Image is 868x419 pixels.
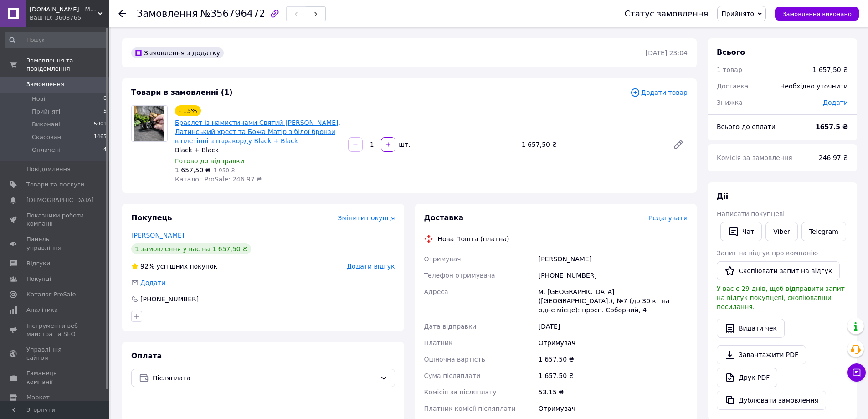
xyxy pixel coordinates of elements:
[775,7,859,21] button: Замовлення виконано
[26,322,84,338] span: Інструменти веб-майстра та SEO
[537,284,689,318] div: м. [GEOGRAPHIC_DATA] ([GEOGRAPHIC_DATA].), №7 (до 30 кг на одне місце): просп. Соборний, 4
[26,306,58,314] span: Аналітика
[32,108,60,116] span: Прийняті
[717,319,785,338] button: Видати чек
[153,373,376,383] span: Післяплата
[717,345,806,364] a: Завантажити PDF
[424,272,495,279] span: Телефон отримувача
[537,335,689,351] div: Отримувач
[94,133,107,141] span: 1465
[32,146,61,154] span: Оплачені
[720,222,762,241] button: Чат
[137,8,198,19] span: Замовлення
[717,261,840,280] button: Скопіювати запит на відгук
[131,243,251,254] div: 1 замовлення у вас на 1 657,50 ₴
[32,133,63,141] span: Скасовані
[537,267,689,284] div: [PHONE_NUMBER]
[396,140,411,149] div: шт.
[26,275,51,283] span: Покупці
[131,262,217,271] div: успішних покупок
[26,369,84,386] span: Гаманець компанії
[717,210,785,217] span: Написати покупцеві
[436,234,512,243] div: Нова Пошта (платна)
[5,32,108,48] input: Пошук
[424,356,485,363] span: Оціночна вартість
[721,10,754,17] span: Прийнято
[131,232,184,239] a: [PERSON_NAME]
[338,214,395,222] span: Змінити покупця
[175,119,340,145] a: Браслет із намистинами Святий [PERSON_NAME], Латинський хрест та Божа Матір з білої бронзи в плет...
[823,99,848,106] span: Додати
[717,99,743,106] span: Знижка
[816,123,848,130] b: 1657.5 ₴
[717,123,776,130] span: Всього до сплати
[139,295,200,304] div: [PHONE_NUMBER]
[175,105,201,116] div: - 15%
[26,181,84,189] span: Товари та послуги
[103,146,107,154] span: 4
[717,66,742,73] span: 1 товар
[765,222,797,241] a: Viber
[118,9,126,18] div: Повернутися назад
[518,138,666,151] div: 1 657,50 ₴
[424,255,461,263] span: Отримувач
[134,106,165,141] img: Браслет із намистинами Святий Миколай Чудотворець, Латинський хрест та Божа Матір з білої бронзи ...
[669,135,688,154] a: Редагувати
[717,249,818,257] span: Запит на відгук про компанію
[424,288,448,295] span: Адреса
[775,76,853,96] div: Необхідно уточнити
[214,167,235,174] span: 1 950 ₴
[32,95,45,103] span: Нові
[625,9,709,18] div: Статус замовлення
[26,80,64,88] span: Замовлення
[30,5,98,14] span: i.n.k.store - Магазин свічок і декору для дому
[131,88,233,97] span: Товари в замовленні (1)
[131,47,224,58] div: Замовлення з додатку
[630,88,688,98] span: Додати товар
[424,405,516,412] span: Платник комісії післяплати
[537,367,689,384] div: 1 657.50 ₴
[424,388,497,396] span: Комісія за післяплату
[26,259,50,268] span: Відгуки
[812,65,848,74] div: 1 657,50 ₴
[649,214,688,222] span: Редагувати
[175,166,211,174] span: 1 657,50 ₴
[103,95,107,103] span: 0
[847,363,866,382] button: Чат з покупцем
[782,10,852,17] span: Замовлення виконано
[26,165,71,173] span: Повідомлення
[175,157,244,165] span: Готово до відправки
[347,263,395,270] span: Додати відгук
[131,352,162,360] span: Оплата
[717,154,792,161] span: Комісія за замовлення
[140,263,154,270] span: 92%
[717,48,745,57] span: Всього
[717,368,777,387] a: Друк PDF
[26,57,109,73] span: Замовлення та повідомлення
[424,339,453,347] span: Платник
[175,145,341,155] div: Black + Black
[537,384,689,400] div: 53.15 ₴
[200,8,265,19] span: №356796472
[26,212,84,228] span: Показники роботи компанії
[646,49,688,57] time: [DATE] 23:04
[103,108,107,116] span: 5
[717,83,748,90] span: Доставка
[26,196,94,204] span: [DEMOGRAPHIC_DATA]
[32,120,60,129] span: Виконані
[26,346,84,362] span: Управління сайтом
[537,400,689,417] div: Отримувач
[30,14,109,22] div: Ваш ID: 3608765
[819,154,848,161] span: 246.97 ₴
[717,391,826,410] button: Дублювати замовлення
[717,285,845,310] span: У вас є 29 днів, щоб відправити запит на відгук покупцеві, скопіювавши посилання.
[537,351,689,367] div: 1 657.50 ₴
[537,251,689,267] div: [PERSON_NAME]
[26,290,76,299] span: Каталог ProSale
[26,235,84,252] span: Панель управління
[424,213,464,222] span: Доставка
[537,318,689,335] div: [DATE]
[140,279,165,286] span: Додати
[175,176,262,183] span: Каталог ProSale: 246.97 ₴
[131,213,172,222] span: Покупець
